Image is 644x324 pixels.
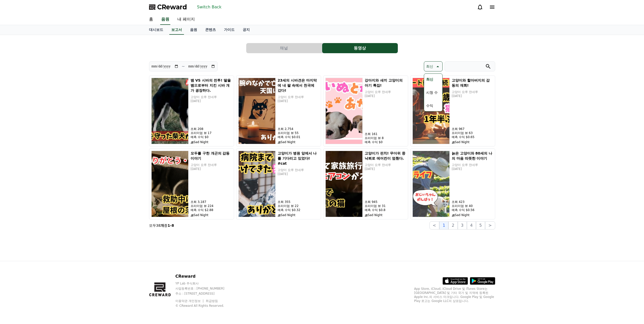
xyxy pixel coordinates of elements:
a: 이용약관 개인정보 [175,299,204,303]
button: 고양이가 핀치! 무더위 중 낙뢰로 에어컨이 멈췄다. 고양이가 핀치! 무더위 중 낙뢰로 에어컨이 멈췄다. 고양이 요루 찬네루 [DATE] 조회 945 프리미엄 뷰 31 예측 수... [323,148,408,219]
img: 23세의 시바견은 마지막에 내 팔 속에서 천국에 갔다! [238,78,276,144]
font: Sad Night [194,140,209,144]
font: 가이드 [224,28,235,32]
font: 조회 945 [365,200,378,204]
font: 보고서 [171,28,182,32]
a: 공지 [239,25,254,35]
font: 채널 [280,46,288,50]
font: 조회 208 [191,127,203,131]
font: 예측 수익 $0.65 [452,135,474,139]
font: 조회 423 [452,200,465,204]
img: 뱀 VS 시바의 전투! 딸을 뱀으로부터 지킨 시바 개가 굉장하다. [151,78,189,144]
button: 강아지와 새끼 고양이의 아기 특집! 강아지와 새끼 고양이의 아기 특집! 고양이 요루 찬네루 [DATE] 조회 161 프리미엄 뷰 8 예측 수익 $0 [323,75,408,146]
font: 공지 [243,28,250,32]
button: 모두를 구한 개곤의 감동 이야기 모두를 구한 개곤의 감동 이야기 고양이 요루 찬네루 [DATE] 조회 3,187 프리미엄 뷰 224 예측 수익 $2.88 Sad Night [149,148,234,219]
button: 2 [448,221,458,230]
font: 프리미엄 뷰 55 [278,131,299,135]
button: > [485,221,495,230]
font: 최신 [426,77,433,81]
button: 23세의 시바견은 마지막에 내 팔 속에서 천국에 갔다! 23세의 시바견은 마지막에 내 팔 속에서 천국에 갔다! 고양이 요루 찬네루 [DATE] 조회 2,754 프리미엄 뷰 5... [236,75,321,146]
font: [DATE] [191,99,201,103]
font: 고양이 요루 찬네루 [365,163,391,167]
font: 프리미엄 뷰 8 [365,136,384,140]
font: 조회 3,187 [191,200,206,204]
a: CReward [149,3,187,11]
img: 늙은 고양이와 80세의 나의 마음 따뜻한 이야기 [412,151,450,217]
font: [DATE] [365,167,375,171]
button: 늙은 고양이와 80세의 나의 마음 따뜻한 이야기 늙은 고양이와 80세의 나의 마음 따뜻한 이야기 고양이 요루 찬네루 [DATE] 조회 423 프리미엄 뷰 40 예측 수익 $0... [410,148,495,219]
a: 음원 [160,14,170,25]
font: 예측 수익 $0.32 [278,208,300,212]
font: 조회 355 [278,200,290,204]
font: 3 [461,223,464,228]
font: 수익 [426,104,433,108]
font: 1-8 [168,223,174,227]
button: Switch Back [195,3,224,11]
font: 뱀 VS 시바의 전투! 딸을 뱀으로부터 지킨 시바 개가 굉장하다. [191,78,231,92]
font: [DATE] [452,167,462,171]
font: Sad Night [368,213,383,217]
font: 조회 2,754 [278,127,293,131]
font: 콘텐츠 [205,28,216,32]
font: 시청 수 [426,90,438,94]
font: 고양이 요루 찬네루 [278,168,304,172]
font: Switch Back [197,5,222,9]
font: 고양이와 할아버지의 감동의 재회! [452,78,490,87]
font: 중 [164,223,168,227]
font: 예측 수익 $0.8 [365,208,385,212]
font: < [433,223,436,228]
button: 채널 [246,43,322,53]
font: 강아지와 새끼 고양이의 아기 특집! [365,78,403,87]
a: 취급방침 [206,299,218,303]
a: 콘텐츠 [201,25,220,35]
font: 조회 967 [452,127,465,131]
font: Sad Night [194,213,209,217]
font: © CReward All Rights Reserved. [175,304,224,308]
button: 고양이와 할아버지의 감동의 재회! 고양이와 할아버지의 감동의 재회! 고양이 요루 찬네루 [DATE] 조회 967 프리미엄 뷰 63 예측 수익 $0.65 Sad Night [410,75,495,146]
font: 38 [156,223,161,227]
font: Sad Night [281,140,296,144]
button: 3 [458,221,467,230]
font: 이용약관 개인정보 [175,299,201,303]
font: 프리미엄 뷰 40 [452,204,473,208]
a: 보고서 [169,25,184,35]
font: 고양이가 병원 앞에서 나를 기다리고 있었다! #cat [278,151,317,165]
font: 최신 [426,64,433,68]
a: 내 페이지 [173,14,199,25]
font: [DATE] [278,172,288,176]
font: 1 [443,223,445,228]
img: 고양이가 핀치! 무더위 중 낙뢰로 에어컨이 멈췄다. [325,151,363,217]
button: 최신 [424,61,443,71]
font: [DATE] [452,94,462,98]
font: 고양이 요루 찬네루 [278,95,304,99]
font: 예측 수익 $0 [191,135,209,139]
font: 조회 161 [365,132,378,136]
font: 고양이가 핀치! 무더위 중 낙뢰로 에어컨이 멈췄다. [365,151,405,160]
font: 고양이 요루 찬네루 [365,90,391,94]
font: 예측 수익 $2.88 [191,208,213,212]
font: 개 [160,223,164,227]
font: 모두 [149,223,156,227]
font: App Store, iCloud, iCloud Drive 및 iTunes Store는 [GEOGRAPHIC_DATA] 및 기타 국가 및 지역에 등록된 Apple Inc.의 서... [414,287,494,303]
button: 1 [439,221,448,230]
button: 뱀 VS 시바의 전투! 딸을 뱀으로부터 지킨 시바 개가 굉장하다. 뱀 VS 시바의 전투! 딸을 뱀으로부터 지킨 시바 개가 굉장하다. 고양이 요루 찬네루 [DATE] 조회 20... [149,75,234,146]
font: 고양이 요루 찬네루 [452,163,478,167]
font: 고양이 요루 찬네루 [191,163,217,167]
font: 동영상 [354,46,366,50]
font: YP Lab 주식회사 [175,282,199,285]
button: < [429,221,439,230]
font: 프리미엄 뷰 63 [452,131,473,135]
font: [DATE] [278,99,288,103]
font: 프리미엄 뷰 224 [191,204,214,208]
font: 예측 수익 $0 [365,140,383,144]
font: 예측 수익 $0.56 [452,208,474,212]
font: 프리미엄 뷰 22 [278,204,299,208]
font: 고양이 요루 찬네루 [452,90,478,94]
font: Sad Night [455,213,470,217]
font: 늙은 고양이와 80세의 나의 마음 따뜻한 이야기 [452,151,492,160]
font: Sad Night [455,140,470,144]
img: 모두를 구한 개곤의 감동 이야기 [151,151,189,217]
button: 수익 [424,100,435,111]
font: 프리미엄 뷰 17 [191,131,212,135]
